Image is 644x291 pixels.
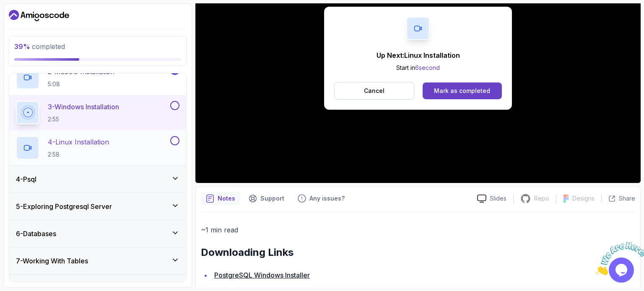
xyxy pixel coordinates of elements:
[470,194,513,203] a: Slides
[293,192,350,205] button: Feedback button
[16,174,36,184] h3: 4 - Psql
[244,192,289,205] button: Support button
[534,194,549,203] p: Repo
[16,136,179,160] button: 4-Linux Installation2:58
[260,194,284,203] p: Support
[218,194,235,203] p: Notes
[9,220,186,247] button: 6-Databases
[201,224,635,236] p: ~1 min read
[592,239,644,278] iframe: chat widget
[9,247,186,274] button: 7-Working With Tables
[377,64,460,72] p: Start in
[48,80,114,88] p: 5:08
[48,137,109,147] p: 4 - Linux Installation
[619,194,635,203] p: Share
[490,194,506,203] p: Slides
[16,229,56,239] h3: 6 - Databases
[201,192,240,205] button: notes button
[16,66,179,89] button: 2-MacOS Installation5:08
[201,246,635,259] h2: Downloading Links
[423,82,502,99] button: Mark as completed
[572,194,595,203] p: Designs
[415,64,440,71] span: 6 second
[214,271,310,279] a: PostgreSQL Windows Installer
[9,166,186,193] button: 4-Psql
[16,101,179,124] button: 3-Windows Installation2:55
[3,3,55,36] img: Chat attention grabber
[9,193,186,220] button: 5-Exploring Postgresql Server
[14,42,65,51] span: completed
[309,194,345,203] p: Any issues?
[48,150,109,159] p: 2:58
[364,87,384,95] p: Cancel
[334,82,414,100] button: Cancel
[48,115,119,124] p: 2:55
[16,256,88,266] h3: 7 - Working With Tables
[377,50,460,60] p: Up Next: Linux Installation
[48,102,119,112] p: 3 - Windows Installation
[601,194,635,203] button: Share
[9,9,69,22] a: Dashboard
[434,87,490,95] div: Mark as completed
[16,201,112,211] h3: 5 - Exploring Postgresql Server
[14,42,30,51] span: 39 %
